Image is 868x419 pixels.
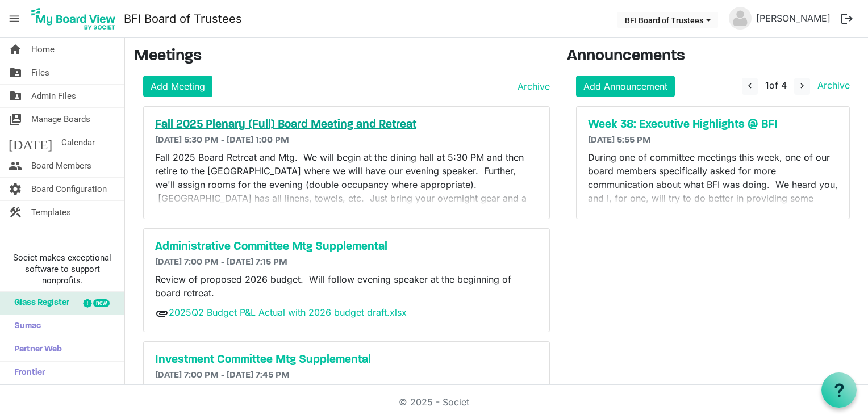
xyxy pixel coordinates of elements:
[513,79,550,93] a: Archive
[155,135,538,146] h6: [DATE] 5:30 PM - [DATE] 1:00 PM
[155,240,538,254] a: Administrative Committee Mtg Supplemental
[155,370,538,381] h6: [DATE] 7:00 PM - [DATE] 7:45 PM
[797,81,807,91] span: navigate_next
[794,78,810,95] button: navigate_next
[9,362,45,384] span: Frontier
[9,108,22,131] span: switch_account
[31,108,90,131] span: Manage Boards
[9,338,62,361] span: Partner Web
[742,78,758,95] button: navigate_before
[155,257,538,268] h6: [DATE] 7:00 PM - [DATE] 7:15 PM
[9,38,22,61] span: home
[576,76,675,97] a: Add Announcement
[765,79,787,91] span: of 4
[5,252,119,286] span: Societ makes exceptional software to support nonprofits.
[9,154,22,177] span: people
[752,7,835,30] a: [PERSON_NAME]
[28,5,119,33] img: My Board View Logo
[588,118,838,132] a: Week 38: Executive Highlights @ BFI
[134,47,550,66] h3: Meetings
[31,201,71,224] span: Templates
[3,8,25,30] span: menu
[31,61,49,84] span: Files
[617,12,718,28] button: BFI Board of Trustees dropdownbutton
[567,47,859,66] h3: Announcements
[9,178,22,200] span: settings
[93,299,110,307] div: new
[745,81,755,91] span: navigate_before
[399,396,469,408] a: © 2025 - Societ
[124,7,242,30] a: BFI Board of Trustees
[61,131,95,154] span: Calendar
[765,79,769,91] span: 1
[588,136,651,145] span: [DATE] 5:55 PM
[813,79,850,91] a: Archive
[28,5,124,33] a: My Board View Logo
[835,7,859,31] button: logout
[9,201,22,224] span: construction
[169,307,407,318] a: 2025Q2 Budget P&L Actual with 2026 budget draft.xlsx
[155,273,538,300] p: Review of proposed 2026 budget. Will follow evening speaker at the beginning of board retreat.
[31,178,107,200] span: Board Configuration
[155,307,169,320] span: attachment
[9,315,41,338] span: Sumac
[155,353,538,367] a: Investment Committee Mtg Supplemental
[9,292,69,315] span: Glass Register
[31,38,55,61] span: Home
[9,61,22,84] span: folder_shared
[9,131,52,154] span: [DATE]
[155,118,538,132] a: Fall 2025 Plenary (Full) Board Meeting and Retreat
[155,150,538,219] p: Fall 2025 Board Retreat and Mtg. We will begin at the dining hall at 5:30 PM and then retire to t...
[143,76,212,97] a: Add Meeting
[31,85,76,107] span: Admin Files
[729,7,752,30] img: no-profile-picture.svg
[31,154,91,177] span: Board Members
[588,150,838,232] p: During one of committee meetings this week, one of our board members specifically asked for more ...
[9,85,22,107] span: folder_shared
